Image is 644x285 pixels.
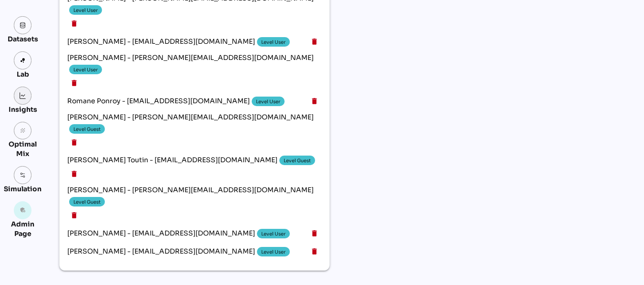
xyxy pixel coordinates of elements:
[70,79,78,87] i: delete
[73,66,98,73] div: Level User
[284,157,311,164] div: Level Guest
[20,92,26,99] img: graph.svg
[4,184,41,194] div: Simulation
[67,227,307,240] span: [PERSON_NAME] - [EMAIL_ADDRESS][DOMAIN_NAME]
[73,7,98,14] div: Level User
[256,98,280,105] div: Level User
[12,69,33,79] div: Lab
[310,38,318,46] i: delete
[4,139,41,158] div: Optimal Mix
[67,112,322,136] span: [PERSON_NAME] - [PERSON_NAME][EMAIL_ADDRESS][DOMAIN_NAME]
[67,154,322,167] span: [PERSON_NAME] Toutin - [EMAIL_ADDRESS][DOMAIN_NAME]
[20,57,26,64] img: lab.svg
[261,230,286,237] div: Level User
[20,172,26,178] img: settings.svg
[67,95,307,108] span: Romane Ponroy - [EMAIL_ADDRESS][DOMAIN_NAME]
[70,20,78,28] i: delete
[67,35,307,49] span: [PERSON_NAME] - [EMAIL_ADDRESS][DOMAIN_NAME]
[73,198,101,206] div: Level Guest
[261,248,286,256] div: Level User
[4,219,41,238] div: Admin Page
[70,138,78,147] i: delete
[20,128,26,134] i: grain
[310,247,318,256] i: delete
[67,185,322,208] span: [PERSON_NAME] - [PERSON_NAME][EMAIL_ADDRESS][DOMAIN_NAME]
[70,170,78,178] i: delete
[9,105,37,114] div: Insights
[310,229,318,237] i: delete
[70,211,78,219] i: delete
[310,97,318,105] i: delete
[20,22,26,29] img: data.svg
[67,53,322,76] span: [PERSON_NAME] - [PERSON_NAME][EMAIL_ADDRESS][DOMAIN_NAME]
[73,126,101,133] div: Level Guest
[67,245,307,258] span: [PERSON_NAME] - [EMAIL_ADDRESS][DOMAIN_NAME]
[20,207,26,214] i: admin_panel_settings
[8,34,38,44] div: Datasets
[261,39,286,46] div: Level User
